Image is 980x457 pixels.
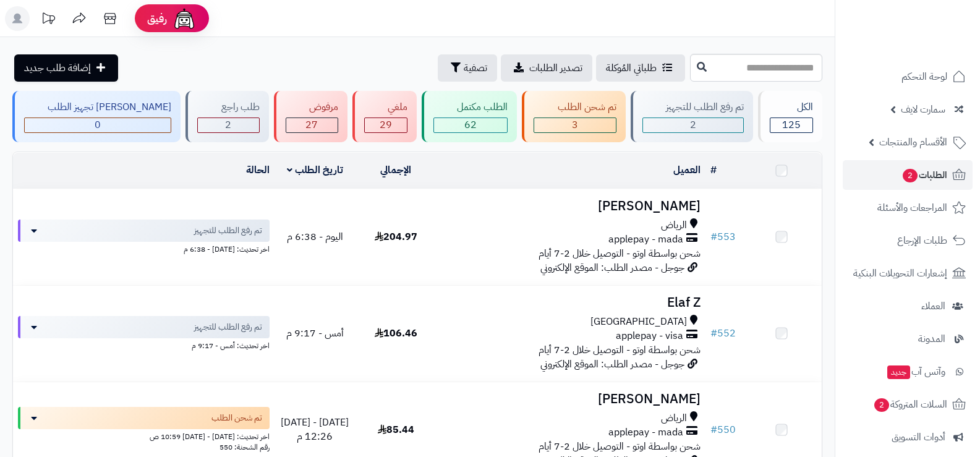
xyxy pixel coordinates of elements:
[441,392,701,406] h3: [PERSON_NAME]
[782,117,801,132] span: 125
[286,118,338,132] div: 27
[441,296,701,310] h3: Elaf Z
[616,329,683,343] span: applepay - visa
[901,101,945,118] span: سمارت لايف
[287,163,343,177] a: تاريخ الطلب
[464,117,477,132] span: 62
[710,422,717,437] span: #
[534,118,615,132] div: 3
[364,100,407,114] div: ملغي
[246,163,270,177] a: الحالة
[903,169,918,182] span: 2
[14,54,118,82] a: إضافة طلب جديد
[281,415,349,444] span: [DATE] - [DATE] 12:26 م
[710,422,736,437] a: #550
[873,396,947,413] span: السلات المتروكة
[539,246,701,261] span: شحن بواسطة اوتو - التوصيل خلال 2-7 أيام
[350,91,419,142] a: ملغي 29
[843,291,973,321] a: العملاء
[375,326,417,341] span: 106.46
[194,224,262,237] span: تم رفع الطلب للتجهيز
[918,330,945,348] span: المدونة
[433,100,508,114] div: الطلب مكتمل
[534,100,616,114] div: تم شحن الطلب
[378,422,414,437] span: 85.44
[673,163,701,177] a: العميل
[879,134,947,151] span: الأقسام والمنتجات
[901,166,947,184] span: الطلبات
[286,100,338,114] div: مرفوض
[219,442,270,453] span: رقم الشحنة: 550
[896,33,968,59] img: logo-2.png
[519,91,628,142] a: تم شحن الطلب 3
[661,411,687,425] span: الرياض
[608,425,683,440] span: applepay - mada
[419,91,519,142] a: الطلب مكتمل 62
[843,390,973,419] a: السلات المتروكة2
[887,365,910,379] span: جديد
[572,117,578,132] span: 3
[287,229,343,244] span: اليوم - 6:38 م
[529,61,582,75] span: تصدير الطلبات
[540,260,684,275] span: جوجل - مصدر الطلب: الموقع الإلكتروني
[843,226,973,255] a: طلبات الإرجاع
[211,412,262,424] span: تم شحن الطلب
[843,357,973,387] a: وآتس آبجديد
[590,315,687,329] span: [GEOGRAPHIC_DATA]
[606,61,657,75] span: طلباتي المُوكلة
[183,91,271,142] a: طلب راجع 2
[24,61,91,75] span: إضافة طلب جديد
[596,54,685,82] a: طلباتي المُوكلة
[539,343,701,357] span: شحن بواسطة اوتو - التوصيل خلال 2-7 أيام
[690,117,696,132] span: 2
[380,163,411,177] a: الإجمالي
[95,117,101,132] span: 0
[897,232,947,249] span: طلبات الإرجاع
[18,242,270,255] div: اخر تحديث: [DATE] - 6:38 م
[874,398,889,412] span: 2
[271,91,350,142] a: مرفوض 27
[464,61,487,75] span: تصفية
[172,6,197,31] img: ai-face.png
[540,357,684,372] span: جوجل - مصدر الطلب: الموقع الإلكتروني
[539,439,701,454] span: شحن بواسطة اوتو - التوصيل خلال 2-7 أيام
[886,363,945,380] span: وآتس آب
[197,100,259,114] div: طلب راجع
[608,233,683,247] span: applepay - mada
[380,117,392,132] span: 29
[10,91,183,142] a: [PERSON_NAME] تجهيز الطلب 0
[18,429,270,442] div: اخر تحديث: [DATE] - [DATE] 10:59 ص
[365,118,407,132] div: 29
[438,54,497,82] button: تصفية
[225,117,231,132] span: 2
[33,6,64,34] a: تحديثات المنصة
[901,68,947,85] span: لوحة التحكم
[710,326,736,341] a: #552
[710,229,717,244] span: #
[643,118,743,132] div: 2
[853,265,947,282] span: إشعارات التحويلات البنكية
[892,429,945,446] span: أدوات التسويق
[24,100,171,114] div: [PERSON_NAME] تجهيز الطلب
[147,11,167,26] span: رفيق
[770,100,813,114] div: الكل
[843,160,973,190] a: الطلبات2
[710,163,717,177] a: #
[434,118,507,132] div: 62
[877,199,947,216] span: المراجعات والأسئلة
[25,118,171,132] div: 0
[642,100,744,114] div: تم رفع الطلب للتجهيز
[710,326,717,341] span: #
[843,422,973,452] a: أدوات التسويق
[843,324,973,354] a: المدونة
[501,54,592,82] a: تصدير الطلبات
[921,297,945,315] span: العملاء
[661,218,687,233] span: الرياض
[305,117,318,132] span: 27
[194,321,262,333] span: تم رفع الطلب للتجهيز
[710,229,736,244] a: #553
[198,118,258,132] div: 2
[756,91,825,142] a: الكل125
[18,338,270,351] div: اخر تحديث: أمس - 9:17 م
[441,199,701,213] h3: [PERSON_NAME]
